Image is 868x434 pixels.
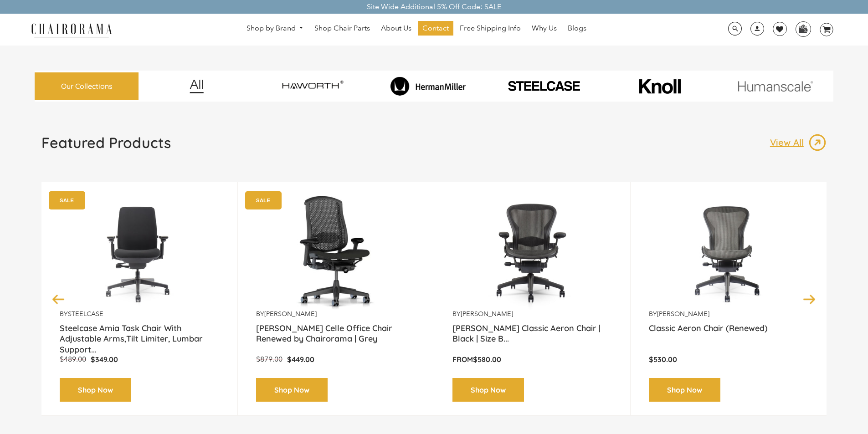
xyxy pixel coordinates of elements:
p: by [452,310,612,318]
span: $349.00 [91,355,118,364]
span: $489.00 [60,355,86,363]
p: by [60,310,219,318]
a: Shop Now [60,378,131,402]
a: Contact [418,21,453,36]
img: PHOTO-2024-07-09-00-53-10-removebg-preview.png [488,79,600,93]
img: Amia Chair by chairorama.com [60,196,219,310]
a: Herman Miller Celle Office Chair Renewed by Chairorama | Grey - chairorama Herman Miller Celle Of... [256,196,416,310]
span: About Us [381,24,411,33]
img: chairorama [26,22,117,38]
p: From [452,355,612,364]
a: Steelcase Amia Task Chair With Adjustable Arms,Tilt Limiter, Lumbar Support... [60,323,219,346]
a: Free Shipping Info [455,21,525,36]
img: image_12.png [171,79,222,93]
a: Shop by Brand [242,21,308,36]
span: Why Us [532,24,557,33]
a: Classic Aeron Chair (Renewed) [649,323,808,346]
a: [PERSON_NAME] [461,310,513,318]
a: Shop Chair Parts [310,21,375,36]
span: $530.00 [649,355,677,364]
a: [PERSON_NAME] Classic Aeron Chair | Black | Size B... [452,323,612,346]
a: Amia Chair by chairorama.com Renewed Amia Chair chairorama.com [60,196,219,310]
a: Herman Miller Classic Aeron Chair | Black | Size B (Renewed) - chairorama Herman Miller Classic A... [452,196,612,310]
img: image_13.png [808,133,827,152]
img: image_8_173eb7e0-7579-41b4-bc8e-4ba0b8ba93e8.png [372,77,484,96]
span: $879.00 [256,355,282,363]
text: SALE [60,197,74,203]
span: Shop Chair Parts [314,24,370,33]
span: Free Shipping Info [460,24,521,33]
img: image_7_14f0750b-d084-457f-979a-a1ab9f6582c4.png [257,73,368,99]
p: View All [770,137,808,148]
a: Shop Now [649,378,720,402]
a: Blogs [563,21,591,36]
a: Shop Now [452,378,524,402]
a: Our Collections [35,72,139,100]
p: by [256,310,416,318]
span: Blogs [568,24,586,33]
span: $580.00 [473,355,501,364]
a: [PERSON_NAME] [657,310,709,318]
img: Herman Miller Celle Office Chair Renewed by Chairorama | Grey - chairorama [256,196,416,310]
img: image_11.png [719,81,831,92]
a: About Us [376,21,416,36]
a: Featured Products [41,133,171,159]
a: Why Us [527,21,561,36]
text: SALE [256,197,270,203]
a: Shop Now [256,378,328,402]
a: [PERSON_NAME] Celle Office Chair Renewed by Chairorama | Grey [256,323,416,346]
img: image_10_1.png [618,78,701,95]
span: $449.00 [287,355,314,364]
button: Next [801,291,817,307]
img: WhatsApp_Image_2024-07-12_at_16.23.01.webp [796,22,810,36]
a: [PERSON_NAME] [264,310,317,318]
a: Classic Aeron Chair (Renewed) - chairorama Classic Aeron Chair (Renewed) - chairorama [649,196,808,310]
h1: Featured Products [41,133,171,152]
span: Contact [422,24,449,33]
nav: DesktopNavigation [156,21,677,38]
img: Herman Miller Classic Aeron Chair | Black | Size B (Renewed) - chairorama [452,196,612,310]
button: Previous [51,291,67,307]
p: by [649,310,808,318]
a: Steelcase [68,310,103,318]
img: Classic Aeron Chair (Renewed) - chairorama [649,196,808,310]
a: View All [770,133,827,152]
